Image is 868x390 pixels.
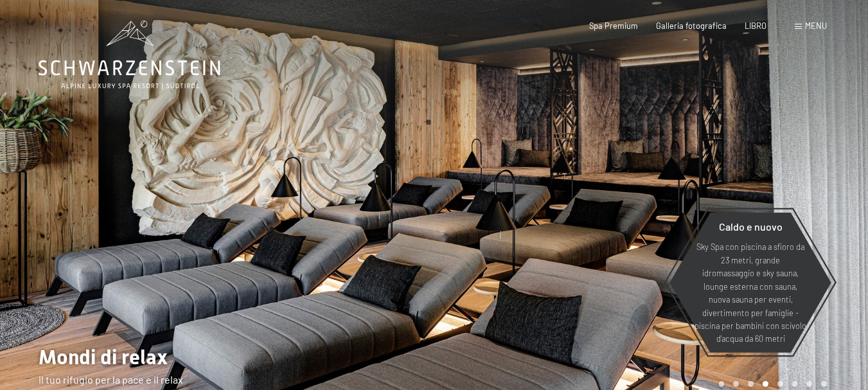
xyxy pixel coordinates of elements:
[805,21,827,31] font: menu
[719,220,783,233] font: Caldo e nuovo
[719,381,725,387] div: Pagina carosello 1
[806,381,812,387] div: Carosello Pagina 7
[669,212,832,353] a: Caldo e nuovo Sky Spa con piscina a sfioro da 23 metri, grande idromassaggio e sky sauna, lounge ...
[733,381,739,387] div: Carousel Page 2
[763,381,768,387] div: Carousel Page 4 (Current Slide)
[792,381,798,387] div: Pagina 6 della giostra
[821,381,827,387] div: Pagina 8 della giostra
[714,381,827,387] div: Paginazione carosello
[589,21,638,31] a: Spa Premium
[777,381,783,387] div: Pagina 5 della giostra
[745,21,766,31] a: LIBRO
[748,381,754,387] div: Carousel Page 3
[656,21,727,31] a: Galleria fotografica
[695,242,806,344] font: Sky Spa con piscina a sfioro da 23 metri, grande idromassaggio e sky sauna, lounge esterna con sa...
